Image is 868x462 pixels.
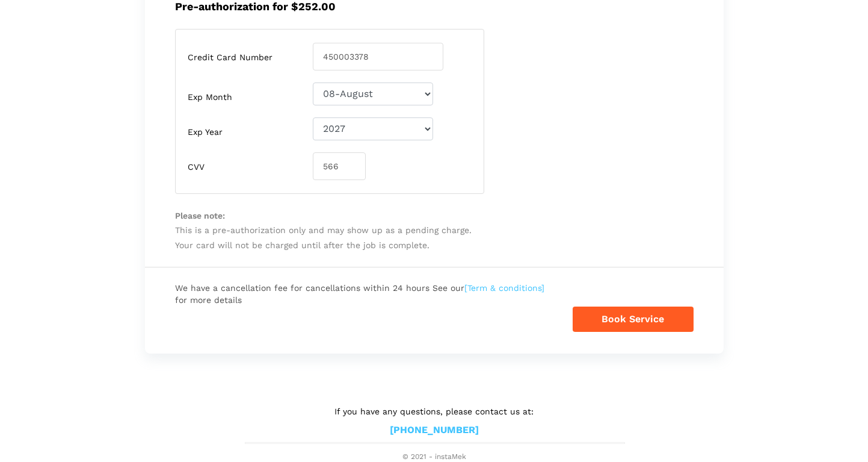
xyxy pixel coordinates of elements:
[188,162,205,172] label: CVV
[390,424,479,437] a: [PHONE_NUMBER]
[175,208,694,253] p: This is a pre-authorization only and may show up as a pending charge. Your card will not be charg...
[464,282,544,294] a: [Term & conditions]
[175,208,694,223] span: Please note:
[245,405,624,418] p: If you have any questions, please contact us at:
[245,452,624,462] span: © 2021 - instaMek
[188,92,232,102] label: Exp Month
[188,52,272,63] label: Credit Card Number
[175,282,555,307] span: We have a cancellation fee for cancellations within 24 hours See our for more details
[188,127,223,137] label: Exp Year
[573,307,694,332] button: Book Service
